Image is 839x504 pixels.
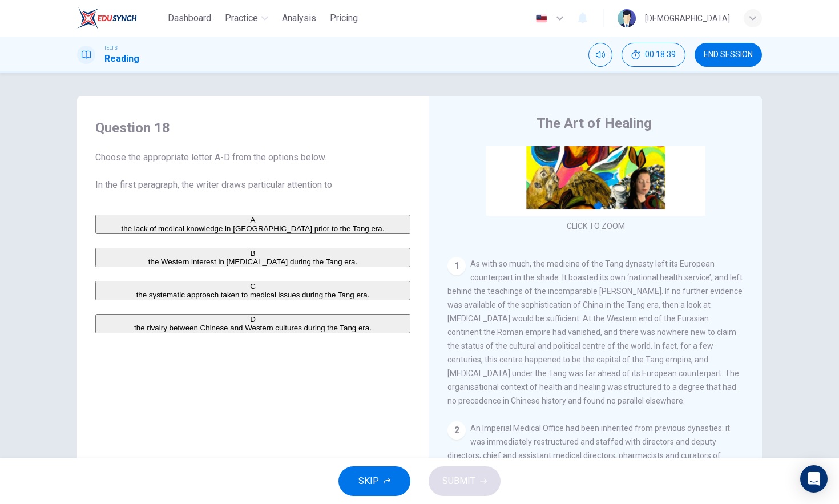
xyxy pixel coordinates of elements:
img: en [534,14,548,23]
button: Practice [220,8,273,29]
div: B [96,249,409,257]
div: 2 [447,421,466,440]
button: Cthe systematic approach taken to medical issues during the Tang era. [95,281,410,300]
h1: Reading [104,52,139,66]
div: Mute [588,43,612,67]
span: the lack of medical knowledge in [GEOGRAPHIC_DATA] prior to the Tang era. [122,224,385,233]
h4: The Art of Healing [537,114,652,132]
span: Choose the appropriate letter A-D from the options below. In the first paragraph, the writer draw... [95,151,410,192]
div: 1 [447,257,466,275]
span: the systematic approach taken to medical issues during the Tang era. [136,291,370,299]
span: Analysis [282,11,316,25]
div: Hide [622,43,685,67]
span: SKIP [358,473,379,489]
button: END SESSION [695,43,762,67]
div: [DEMOGRAPHIC_DATA] [645,11,730,25]
div: D [96,315,409,324]
span: END SESSION [704,50,753,59]
div: C [96,282,409,291]
button: Bthe Western interest in [MEDICAL_DATA] during the Tang era. [95,248,410,267]
span: 00:18:39 [645,50,676,59]
span: Practice [225,11,258,25]
h4: Question 18 [95,119,410,137]
button: Dthe rivalry between Chinese and Western cultures during the Tang era. [95,314,410,333]
button: Pricing [325,8,362,29]
img: Profile picture [618,9,636,27]
span: As with so much, the medicine of the Tang dynasty left its European counterpart in the shade. It ... [447,259,743,405]
button: SKIP [338,466,410,496]
span: the rivalry between Chinese and Western cultures during the Tang era. [134,324,372,332]
button: Dashboard [163,8,216,29]
div: A [96,216,409,224]
button: Athe lack of medical knowledge in [GEOGRAPHIC_DATA] prior to the Tang era. [95,215,410,234]
button: 00:18:39 [622,43,685,67]
span: the Western interest in [MEDICAL_DATA] during the Tang era. [148,257,357,266]
button: Analysis [277,8,321,29]
span: IELTS [104,44,118,52]
span: Pricing [330,11,358,25]
a: EduSynch logo [77,7,163,30]
div: Open Intercom Messenger [800,465,828,493]
span: Dashboard [168,11,211,25]
img: EduSynch logo [77,7,137,30]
